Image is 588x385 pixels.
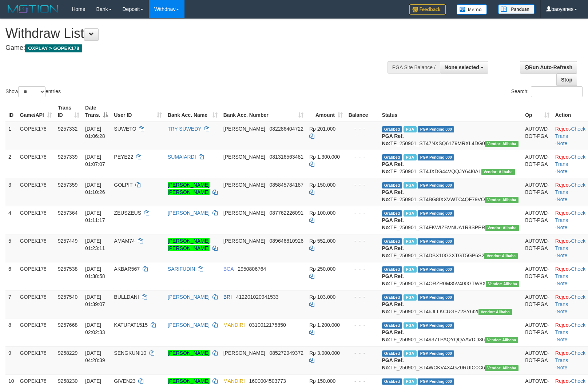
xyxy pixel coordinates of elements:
th: User ID: activate to sort column ascending [111,101,164,122]
a: Check Trans [555,210,585,223]
th: Amount: activate to sort column ascending [306,101,346,122]
td: TF_250901_ST4937TPAQYQQAAVDD36 [379,318,523,346]
a: Run Auto-Refresh [520,61,577,74]
span: PGA Pending [418,294,454,301]
span: PGA Pending [418,266,454,273]
label: Search: [511,86,583,97]
span: [PERSON_NAME] [223,126,265,132]
span: Vendor URL: https://settle4.1velocity.biz [485,141,519,147]
td: 6 [5,262,17,290]
span: AKBAR567 [114,266,140,272]
a: [PERSON_NAME] [168,350,210,356]
span: [DATE] 01:11:17 [85,210,105,223]
span: Marked by baopuja [404,210,416,217]
span: 9257538 [58,266,78,272]
span: Vendor URL: https://settle4.1velocity.biz [478,309,512,315]
a: [PERSON_NAME] [168,210,210,216]
span: [PERSON_NAME] [223,210,265,216]
a: Note [557,197,568,202]
span: Copy 085845784187 to clipboard [270,182,303,188]
span: PGA Pending [418,210,454,217]
span: Rp 3.000.000 [309,350,340,356]
span: OXPLAY > GOPEK178 [25,44,82,52]
a: SUMAIARDI [168,154,196,160]
span: BULLDANI [114,294,139,300]
label: Show entries [5,86,61,97]
span: Rp 201.000 [309,126,335,132]
span: Vendor URL: https://settle4.1velocity.biz [485,337,518,343]
td: AUTOWD-BOT-PGA [522,150,552,178]
th: Op: activate to sort column ascending [522,101,552,122]
div: - - - [349,237,376,245]
span: 9257668 [58,322,78,328]
span: [DATE] 01:23:11 [85,238,105,251]
span: [DATE] 02:02:33 [85,322,105,335]
a: Check Trans [555,266,585,279]
span: [DATE] 01:10:26 [85,182,105,195]
img: MOTION_logo.png [5,4,61,15]
span: Vendor URL: https://settle4.1velocity.biz [485,197,519,203]
th: Game/API: activate to sort column ascending [17,101,55,122]
td: AUTOWD-BOT-PGA [522,290,552,318]
span: 9258230 [58,378,78,384]
a: [PERSON_NAME] [168,322,210,328]
a: Check Trans [555,238,585,251]
a: Check Trans [555,350,585,363]
span: MANDIRI [223,322,245,328]
b: PGA Ref. No: [382,245,404,258]
b: PGA Ref. No: [382,161,404,174]
td: TF_250901_ST4JXDG44VQQJY64I0AL [379,150,523,178]
span: Vendor URL: https://settle4.1velocity.biz [481,169,515,175]
b: PGA Ref. No: [382,357,404,370]
td: GOPEK178 [17,262,55,290]
div: - - - [349,265,376,273]
span: Marked by baopuja [404,182,416,188]
h4: Game: [5,44,385,52]
div: - - - [349,377,376,385]
b: PGA Ref. No: [382,133,404,146]
span: [DATE] 04:28:39 [85,350,105,363]
span: Copy 2950806764 to clipboard [238,266,266,272]
b: PGA Ref. No: [382,329,404,342]
a: Note [557,337,568,342]
span: Rp 552.000 [309,238,335,244]
span: Grabbed [382,210,402,217]
td: GOPEK178 [17,234,55,262]
td: GOPEK178 [17,318,55,346]
td: AUTOWD-BOT-PGA [522,318,552,346]
td: AUTOWD-BOT-PGA [522,234,552,262]
td: GOPEK178 [17,150,55,178]
span: PGA Pending [418,378,454,385]
div: PGA Site Balance / [388,61,440,74]
td: AUTOWD-BOT-PGA [522,262,552,290]
span: Marked by baopuja [404,126,416,132]
td: 8 [5,318,17,346]
td: GOPEK178 [17,178,55,206]
span: Marked by baopuja [404,378,416,385]
span: Copy 085272949372 to clipboard [270,350,303,356]
a: [PERSON_NAME] [PERSON_NAME] [168,182,210,195]
span: KATUPAT1515 [114,322,148,328]
span: Rp 1.200.000 [309,322,340,328]
span: Marked by baopuja [404,266,416,273]
span: Marked by baopuja [404,322,416,329]
span: 9257339 [58,154,78,160]
span: Marked by baopuja [404,154,416,160]
td: 1 [5,122,17,150]
a: [PERSON_NAME] [168,294,210,300]
span: [PERSON_NAME] [223,182,265,188]
a: Reject [555,322,570,328]
span: Rp 103.000 [309,294,335,300]
select: Showentries [18,86,45,97]
span: [DATE] 01:38:58 [85,266,105,279]
input: Search: [531,86,583,97]
td: 3 [5,178,17,206]
span: [PERSON_NAME] [223,238,265,244]
span: Rp 1.300.000 [309,154,340,160]
a: [PERSON_NAME] [PERSON_NAME] [168,238,210,251]
span: GOLPIT [114,182,132,188]
a: Reject [555,154,570,160]
span: Rp 250.000 [309,266,335,272]
a: Check Trans [555,154,585,167]
a: Note [557,225,568,230]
